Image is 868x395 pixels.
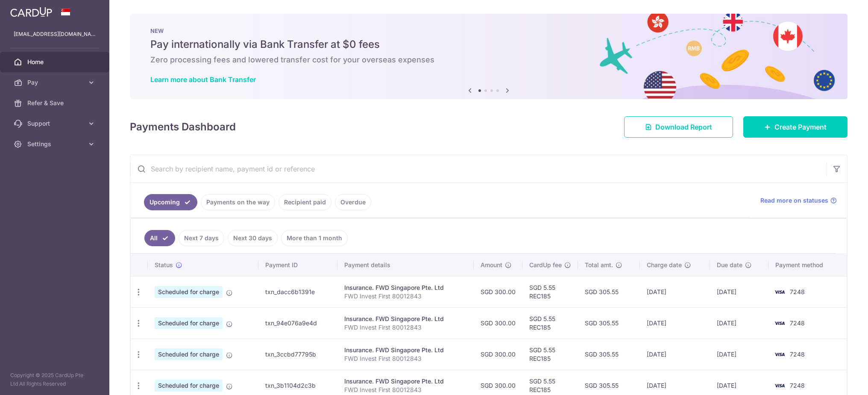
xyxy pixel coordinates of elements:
div: Insurance. FWD Singapore Pte. Ltd [344,315,467,323]
span: Read more on statuses [760,196,828,205]
span: Scheduled for charge [155,348,223,360]
a: Payments on the way [201,194,275,210]
span: Amount [481,261,502,269]
p: FWD Invest First 80012843 [344,386,467,394]
span: Status [155,261,173,269]
span: Pay [27,78,84,87]
td: SGD 305.55 [578,276,639,307]
img: Bank Card [771,318,788,328]
img: Bank Card [771,380,788,391]
img: Bank Card [771,287,788,297]
h6: Zero processing fees and lowered transfer cost for your overseas expenses [150,55,827,65]
div: Insurance. FWD Singapore Pte. Ltd [344,346,467,354]
td: SGD 305.55 [578,339,639,370]
span: 7248 [790,288,805,295]
td: [DATE] [640,307,710,339]
span: Scheduled for charge [155,286,223,298]
p: NEW [150,27,827,34]
td: SGD 5.55 REC185 [522,339,578,370]
img: CardUp [10,7,52,17]
span: CardUp fee [529,261,562,269]
a: Download Report [624,116,733,138]
td: SGD 300.00 [474,307,522,339]
td: txn_dacc6b1391e [258,276,337,307]
a: Next 30 days [228,230,278,246]
p: FWD Invest First 80012843 [344,292,467,301]
a: More than 1 month [281,230,348,246]
span: Settings [27,140,84,148]
span: Support [27,119,84,128]
input: Search by recipient name, payment id or reference [130,155,827,183]
a: Next 7 days [179,230,224,246]
p: [EMAIL_ADDRESS][DOMAIN_NAME] [14,30,96,38]
h5: Pay internationally via Bank Transfer at $0 fees [150,38,827,51]
td: txn_3ccbd77795b [258,339,337,370]
a: Create Payment [743,116,847,138]
th: Payment method [768,254,847,276]
span: Create Payment [774,122,827,132]
img: Bank transfer banner [130,14,847,99]
a: Recipient paid [279,194,331,210]
a: All [144,230,175,246]
span: 7248 [790,319,805,327]
a: Overdue [335,194,371,210]
td: [DATE] [710,276,768,307]
div: Insurance. FWD Singapore Pte. Ltd [344,377,467,386]
img: Bank Card [771,349,788,360]
span: 7248 [790,351,805,358]
td: [DATE] [710,307,768,339]
span: 7248 [790,382,805,389]
td: [DATE] [640,276,710,307]
span: Home [27,58,84,66]
p: FWD Invest First 80012843 [344,323,467,332]
p: FWD Invest First 80012843 [344,354,467,363]
a: Learn more about Bank Transfer [150,75,256,84]
span: Download Report [655,122,712,132]
span: Due date [717,261,742,269]
a: Upcoming [144,194,197,210]
td: txn_94e076a9e4d [258,307,337,339]
th: Payment ID [258,254,337,276]
a: Read more on statuses [760,196,837,205]
td: SGD 5.55 REC185 [522,276,578,307]
td: SGD 300.00 [474,276,522,307]
td: SGD 300.00 [474,339,522,370]
td: [DATE] [710,339,768,370]
span: Scheduled for charge [155,317,223,329]
span: Refer & Save [27,99,84,107]
span: Charge date [647,261,682,269]
span: Scheduled for charge [155,380,223,392]
h4: Payments Dashboard [130,119,236,135]
span: Total amt. [585,261,613,269]
div: Insurance. FWD Singapore Pte. Ltd [344,283,467,292]
th: Payment details [337,254,474,276]
td: SGD 5.55 REC185 [522,307,578,339]
td: SGD 305.55 [578,307,639,339]
td: [DATE] [640,339,710,370]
